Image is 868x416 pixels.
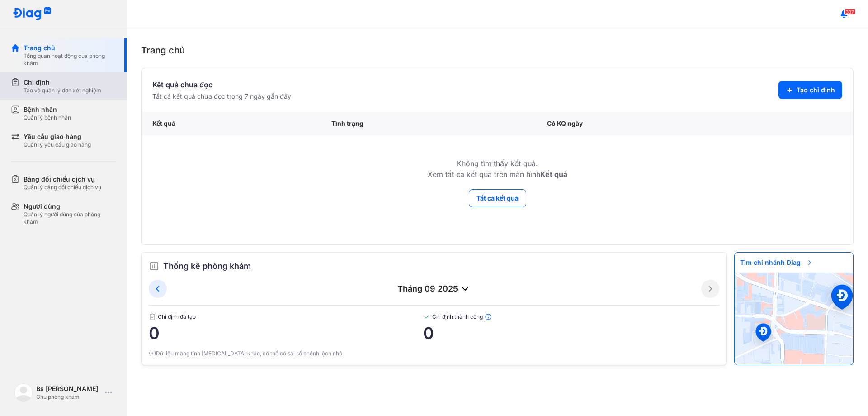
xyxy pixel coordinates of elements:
[485,313,492,320] img: info.7e716105.svg
[24,184,101,191] div: Quản lý bảng đối chiếu dịch vụ
[24,87,101,94] div: Tạo và quản lý đơn xét nghiệm
[14,383,33,402] img: logo
[149,313,423,320] span: Chỉ định đã tạo
[24,175,101,184] div: Bảng đối chiếu dịch vụ
[149,349,719,358] div: (*)Dữ liệu mang tính [MEDICAL_DATA] khảo, có thể có sai số chênh lệch nhỏ.
[163,260,251,273] span: Thống kê phòng khám
[24,211,116,225] div: Quản lý người dùng của phòng khám
[36,393,101,401] div: Chủ phòng khám
[141,43,854,57] div: Trang chủ
[469,189,526,207] button: Tất cả kết quả
[24,202,116,211] div: Người dùng
[24,141,91,148] div: Quản lý yêu cầu giao hàng
[844,9,855,15] span: 337
[321,112,536,135] div: Tình trạng
[423,324,719,342] span: 0
[152,79,291,90] div: Kết quả chưa đọc
[142,135,853,189] td: Không tìm thấy kết quả. Xem tất cả kết quả trên màn hình
[36,384,101,393] div: Bs [PERSON_NAME]
[423,313,430,320] img: checked-green.01cc79e0.svg
[540,170,567,179] b: Kết quả
[13,7,52,21] img: logo
[142,112,321,135] div: Kết quả
[24,43,116,53] div: Trang chủ
[797,86,835,95] span: Tạo chỉ định
[149,313,156,320] img: document.50c4cfd0.svg
[149,261,160,272] img: order.5a6da16c.svg
[167,283,701,294] div: tháng 09 2025
[152,92,291,101] div: Tất cả kết quả chưa đọc trong 7 ngày gần đây
[423,313,719,320] span: Chỉ định thành công
[24,132,91,141] div: Yêu cầu giao hàng
[24,53,116,67] div: Tổng quan hoạt động của phòng khám
[536,112,766,135] div: Có KQ ngày
[778,81,842,99] button: Tạo chỉ định
[24,114,71,121] div: Quản lý bệnh nhân
[149,324,423,342] span: 0
[24,78,101,87] div: Chỉ định
[24,105,71,114] div: Bệnh nhân
[735,253,819,273] span: Tìm chi nhánh Diag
